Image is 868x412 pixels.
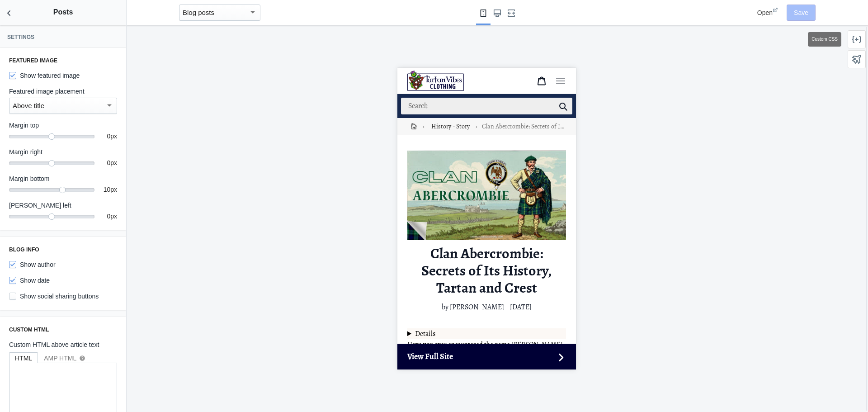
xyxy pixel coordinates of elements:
[107,133,110,140] span: 0
[110,133,117,140] span: px
[10,3,66,23] img: image
[34,54,72,63] span: History - Story
[10,83,169,172] img: clan-abercrombie.jpg
[9,292,99,301] label: Show social sharing buttons
[9,71,80,80] label: Show featured image
[161,30,170,47] a: submit search
[104,186,111,193] span: 10
[83,51,169,66] span: Clan Abercrombie: Secrets of Its History, Tartan and Crest
[9,147,117,156] label: Margin right
[183,9,214,16] mat-select-trigger: Blog posts
[757,9,773,16] span: Open
[9,260,56,269] label: Show author
[13,102,44,109] mat-select-trigger: Above title
[28,48,78,69] a: History - Story
[9,326,117,333] h3: Custom HTML
[4,30,175,47] input: Search
[9,201,117,210] label: [PERSON_NAME] left
[15,354,32,363] div: HTML
[9,87,117,96] label: Featured image placement
[107,213,110,220] span: 0
[9,246,117,253] h3: Blog info
[10,283,157,295] span: View Full Site
[113,234,134,245] span: [DATE]
[44,354,85,363] div: AMP HTML
[10,177,169,229] h1: Clan Abercrombie: Secrets of Its History, Tartan and Crest
[9,174,117,183] label: Margin bottom
[8,50,25,67] a: Home
[77,51,81,66] span: ›
[9,121,117,130] label: Margin top
[24,51,28,66] span: ›
[110,213,117,220] span: px
[9,340,117,349] label: Custom HTML above article text
[107,159,110,166] span: 0
[9,276,50,285] label: Show date
[110,159,117,166] span: px
[7,33,119,41] h3: Settings
[44,234,107,245] span: by [PERSON_NAME]
[154,4,173,22] button: Menu
[10,3,99,23] a: image
[9,57,117,64] h3: Featured image
[110,186,117,193] span: px
[79,355,85,361] mat-icon: help
[10,271,169,343] p: Have you ever encountered the name [PERSON_NAME] and wondered where it comes from? Behind this su...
